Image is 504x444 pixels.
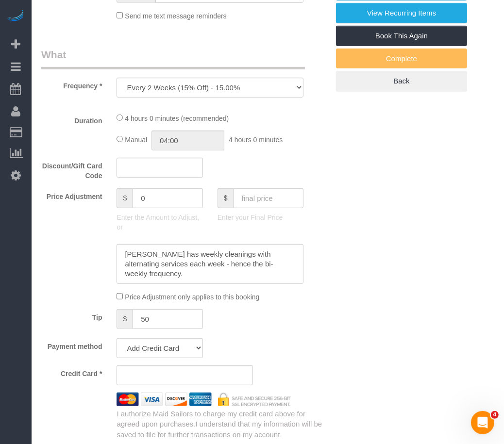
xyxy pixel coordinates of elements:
a: Book This Again [336,26,467,46]
label: Tip [34,309,109,322]
iframe: Secure card payment input frame [125,371,245,379]
p: Enter the Amount to Adjust, or [117,213,202,232]
img: credit cards [109,393,298,407]
span: $ [117,188,133,208]
legend: What [41,48,305,69]
span: Price Adjustment only applies to this booking [125,293,259,301]
img: Automaid Logo [6,10,25,23]
label: Duration [34,113,109,126]
span: 4 hours 0 minutes [229,136,283,144]
span: I understand that my information will be saved to file for further transactions on my account. [117,420,322,438]
p: Enter your Final Price [218,213,303,222]
label: Payment method [34,338,109,351]
label: Credit Card * [34,365,109,378]
span: Send me text message reminders [125,12,226,20]
iframe: Intercom live chat [471,411,494,434]
input: final price [234,188,304,208]
span: $ [218,188,234,208]
span: 4 [491,411,499,419]
label: Discount/Gift Card Code [34,158,109,181]
span: Manual [125,136,147,144]
span: 4 hours 0 minutes (recommended) [125,115,229,122]
a: View Recurring Items [336,3,467,23]
a: Back [336,71,467,91]
label: Price Adjustment [34,188,109,201]
span: $ [117,309,133,329]
div: I authorize Maid Sailors to charge my credit card above for agreed upon purchases. [109,409,336,440]
label: Frequency * [34,78,109,91]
